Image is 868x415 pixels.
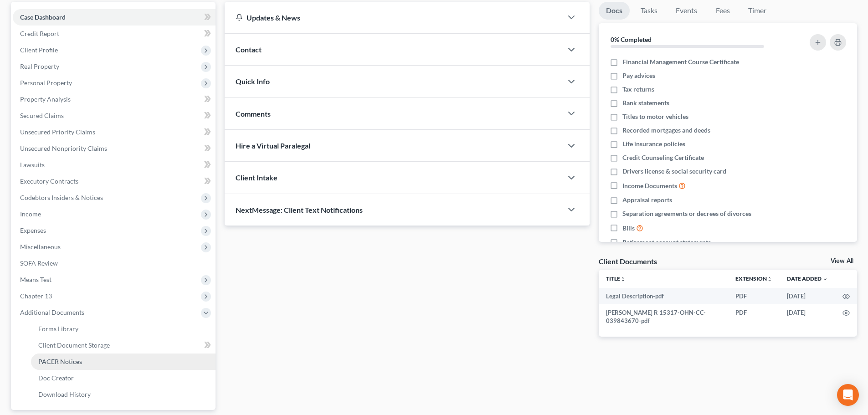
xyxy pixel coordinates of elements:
[20,62,59,70] span: Real Property
[780,288,835,304] td: [DATE]
[38,358,82,365] span: PACER Notices
[20,30,59,37] span: Credit Report
[20,144,107,152] span: Unsecured Nonpriority Claims
[611,36,652,43] strong: 0% Completed
[599,304,728,329] td: [PERSON_NAME] R 15317-OHN-CC-039843670-pdf
[787,275,828,282] a: Date Added expand_more
[20,292,52,300] span: Chapter 13
[622,112,688,121] span: Titles to motor vehicles
[622,98,669,108] span: Bank statements
[622,139,685,149] span: Life insurance policies
[741,2,774,20] a: Timer
[38,374,74,382] span: Doc Creator
[728,288,780,304] td: PDF
[13,255,216,272] a: SOFA Review
[837,384,859,406] div: Open Intercom Messenger
[599,288,728,304] td: Legal Description-pdf
[13,124,216,140] a: Unsecured Priority Claims
[780,304,835,329] td: [DATE]
[599,2,630,20] a: Docs
[20,128,95,136] span: Unsecured Priority Claims
[236,109,271,118] span: Comments
[13,9,216,26] a: Case Dashboard
[622,224,635,233] span: Bills
[38,325,78,333] span: Forms Library
[20,276,51,283] span: Means Test
[13,157,216,173] a: Lawsuits
[236,77,270,86] span: Quick Info
[13,140,216,157] a: Unsecured Nonpriority Claims
[622,195,672,205] span: Appraisal reports
[622,181,677,190] span: Income Documents
[20,161,45,169] span: Lawsuits
[622,126,710,135] span: Recorded mortgages and deeds
[20,308,84,316] span: Additional Documents
[13,108,216,124] a: Secured Claims
[620,277,626,282] i: unfold_more
[622,209,751,218] span: Separation agreements or decrees of divorces
[622,238,711,247] span: Retirement account statements
[20,13,66,21] span: Case Dashboard
[31,321,216,337] a: Forms Library
[668,2,704,20] a: Events
[622,153,704,162] span: Credit Counseling Certificate
[599,256,657,266] div: Client Documents
[622,57,739,67] span: Financial Management Course Certificate
[20,177,78,185] span: Executory Contracts
[236,141,310,150] span: Hire a Virtual Paralegal
[13,91,216,108] a: Property Analysis
[622,71,655,80] span: Pay advices
[13,173,216,190] a: Executory Contracts
[236,13,551,22] div: Updates & News
[236,45,262,54] span: Contact
[31,354,216,370] a: PACER Notices
[633,2,665,20] a: Tasks
[20,194,103,201] span: Codebtors Insiders & Notices
[13,26,216,42] a: Credit Report
[31,337,216,354] a: Client Document Storage
[20,95,71,103] span: Property Analysis
[831,258,853,264] a: View All
[20,79,72,87] span: Personal Property
[31,370,216,386] a: Doc Creator
[728,304,780,329] td: PDF
[822,277,828,282] i: expand_more
[20,226,46,234] span: Expenses
[20,243,61,251] span: Miscellaneous
[20,210,41,218] span: Income
[20,259,58,267] span: SOFA Review
[20,112,64,119] span: Secured Claims
[622,85,654,94] span: Tax returns
[708,2,737,20] a: Fees
[38,341,110,349] span: Client Document Storage
[20,46,58,54] span: Client Profile
[622,167,726,176] span: Drivers license & social security card
[236,173,277,182] span: Client Intake
[735,275,772,282] a: Extensionunfold_more
[38,390,91,398] span: Download History
[236,205,363,214] span: NextMessage: Client Text Notifications
[606,275,626,282] a: Titleunfold_more
[767,277,772,282] i: unfold_more
[31,386,216,403] a: Download History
